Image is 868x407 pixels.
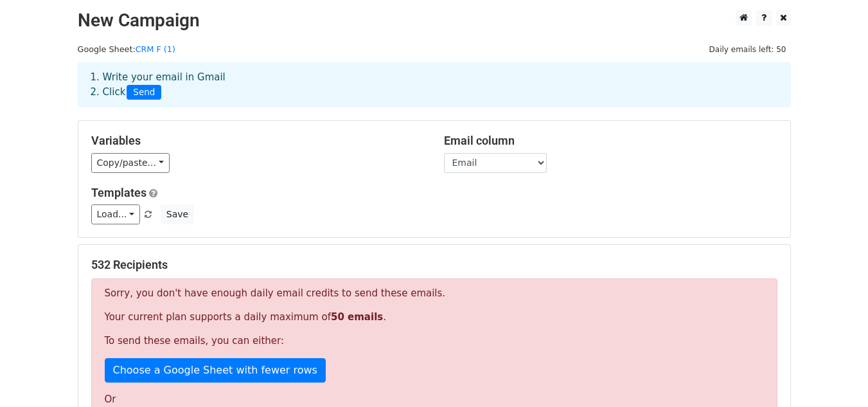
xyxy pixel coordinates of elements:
[91,153,170,173] a: Copy/paste...
[78,44,175,54] small: Google Sheet:
[91,186,146,199] a: Templates
[705,44,791,54] a: Daily emails left: 50
[136,44,175,54] a: CRM F (1)
[161,204,194,224] button: Save
[127,85,161,100] span: Send
[105,393,764,406] p: Or
[444,134,777,148] h5: Email column
[105,334,764,348] p: To send these emails, you can either:
[705,42,791,57] span: Daily emails left: 50
[331,311,383,323] strong: 50 emails
[804,345,868,407] iframe: Chat Widget
[105,287,764,300] p: Sorry, you don't have enough daily email credits to send these emails.
[91,134,425,148] h5: Variables
[105,358,326,383] a: Choose a Google Sheet with fewer rows
[78,10,791,32] h2: New Campaign
[91,204,141,224] a: Load...
[91,258,777,272] h5: 532 Recipients
[105,311,764,324] p: Your current plan supports a daily maximum of .
[81,70,788,100] div: 1. Write your email in Gmail 2. Click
